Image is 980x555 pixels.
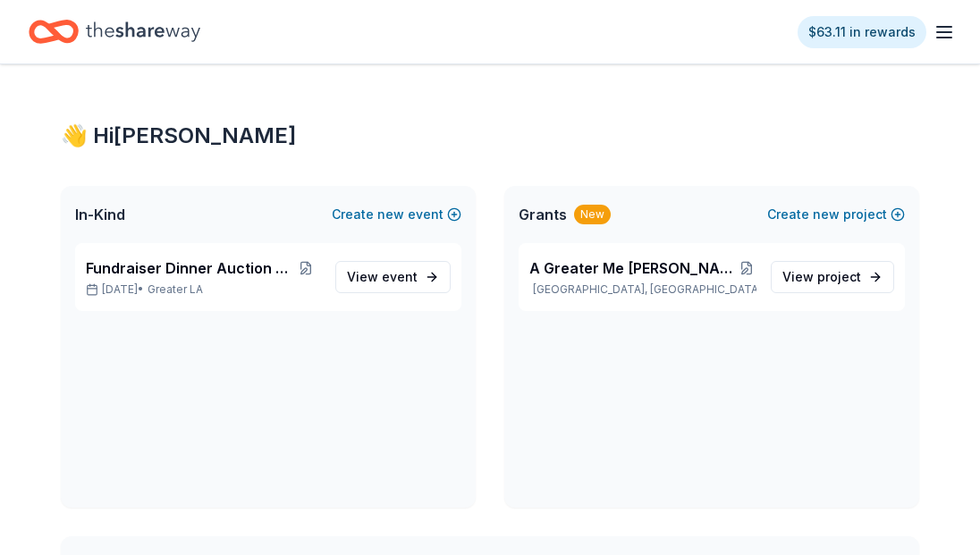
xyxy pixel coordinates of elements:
button: Createnewproject [767,204,905,225]
span: event [382,269,418,284]
span: View [347,266,418,288]
a: View project [771,261,894,293]
a: Home [29,11,200,53]
span: Grants [519,204,567,225]
span: new [813,204,840,225]
div: 👋 Hi [PERSON_NAME] [61,122,919,150]
a: View event [335,261,451,293]
span: A Greater Me [PERSON_NAME] Youth Empowerment [529,257,736,279]
a: $63.11 in rewards [798,16,926,48]
span: project [817,269,861,284]
span: Fundraiser Dinner Auction & Raffle [86,257,291,279]
span: View [782,266,861,288]
p: [GEOGRAPHIC_DATA], [GEOGRAPHIC_DATA] [529,282,756,297]
p: [DATE] • [86,282,321,297]
span: Greater LA [148,282,203,297]
button: Createnewevent [332,204,461,225]
span: In-Kind [75,204,125,225]
span: new [377,204,404,225]
div: New [574,205,611,224]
